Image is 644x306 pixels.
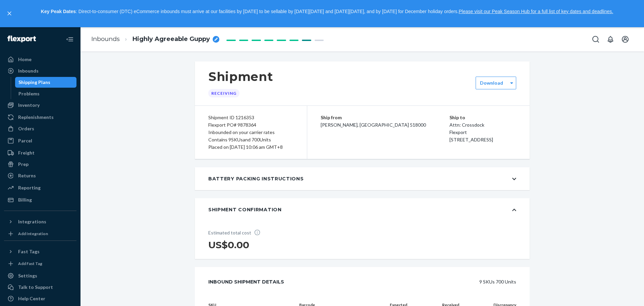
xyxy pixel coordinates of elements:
[4,194,76,205] a: Billing
[449,114,517,121] p: Ship to
[18,196,32,203] div: Billing
[132,35,210,44] span: Highly Agreeable Guppy
[4,147,76,158] a: Freight
[208,121,293,129] div: Flexport PO# 9878364
[16,6,638,17] p: : Direct-to-consumer (DTC) eCommerce inbounds must arrive at our facilities by [DATE] to be sella...
[321,122,426,128] span: [PERSON_NAME], [GEOGRAPHIC_DATA] 518000
[4,65,76,76] a: Inbounds
[4,123,76,134] a: Orders
[4,293,76,304] a: Help Center
[18,172,36,179] div: Returns
[480,80,503,86] label: Download
[4,260,76,268] a: Add Fast Tag
[18,218,46,225] div: Integrations
[18,184,41,191] div: Reporting
[18,149,35,156] div: Freight
[208,129,293,136] div: Inbounded on your carrier rates
[4,159,76,170] a: Prep
[208,70,273,84] h1: Shipment
[208,136,293,143] div: Contains 9 SKUs and 700 Units
[18,125,34,132] div: Orders
[18,68,39,74] div: Inbounds
[208,143,293,151] div: Placed on [DATE] 10:06 am GMT+8
[4,216,76,227] button: Integrations
[15,77,77,88] a: Shipping Plans
[18,114,54,121] div: Replenishments
[449,121,517,129] p: Attn: Crossdock
[18,161,29,168] div: Prep
[41,9,76,14] strong: Key Peak Dates
[208,229,265,236] p: Estimated total cost
[4,230,76,238] a: Add Integration
[18,295,45,302] div: Help Center
[18,90,40,97] div: Problems
[589,33,602,46] button: Open Search Box
[63,33,76,46] button: Close Navigation
[18,272,37,279] div: Settings
[208,175,304,182] div: Battery Packing Instructions
[208,114,293,121] div: Shipment ID 1216353
[18,261,42,266] div: Add Fast Tag
[321,114,449,121] p: Ship from
[208,89,239,97] div: Receiving
[18,248,40,255] div: Fast Tags
[15,88,77,99] a: Problems
[6,10,13,17] button: close,
[18,284,53,291] div: Talk to Support
[91,35,120,43] a: Inbounds
[7,36,36,42] img: Flexport logo
[449,137,493,142] span: [STREET_ADDRESS]
[4,112,76,123] a: Replenishments
[4,100,76,111] a: Inventory
[18,231,48,236] div: Add Integration
[4,135,76,146] a: Parcel
[18,137,32,144] div: Parcel
[4,182,76,193] a: Reporting
[4,282,76,293] a: Talk to Support
[208,275,284,289] div: Inbound Shipment Details
[4,246,76,257] button: Fast Tags
[4,170,76,181] a: Returns
[18,79,50,86] div: Shipping Plans
[18,56,32,63] div: Home
[4,54,76,65] a: Home
[208,239,265,251] h1: US$0.00
[619,33,632,46] button: Open account menu
[299,275,516,289] div: 9 SKUs 700 Units
[208,206,282,213] div: Shipment Confirmation
[604,33,617,46] button: Open notifications
[449,129,517,136] p: Flexport
[4,270,76,281] a: Settings
[18,102,40,108] div: Inventory
[86,29,225,49] ol: breadcrumbs
[459,9,613,14] a: Please visit our Peak Season Hub for a full list of key dates and deadlines.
